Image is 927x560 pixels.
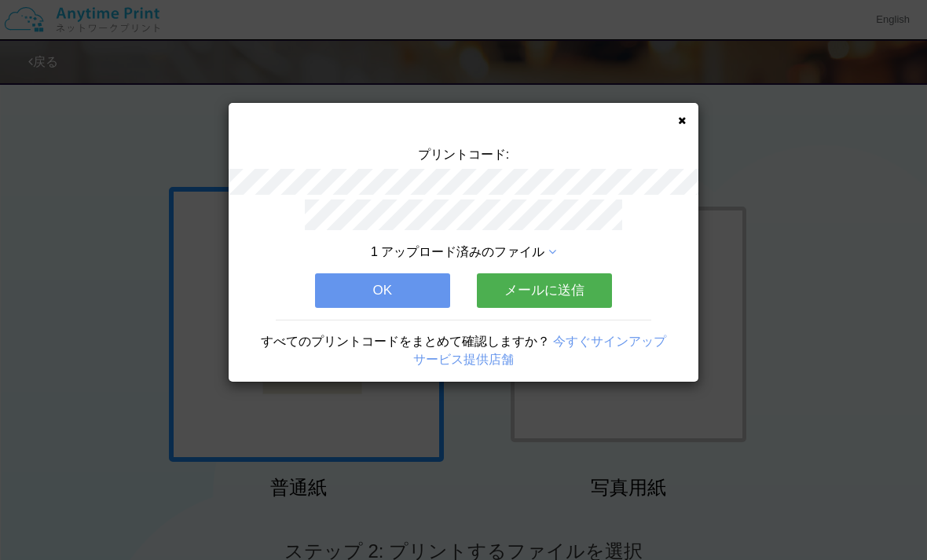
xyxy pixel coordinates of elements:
[418,148,509,161] span: プリントコード:
[371,245,544,258] span: 1 アップロード済みのファイル
[315,273,450,308] button: OK
[413,353,514,366] a: サービス提供店舗
[477,273,612,308] button: メールに送信
[553,335,666,348] a: 今すぐサインアップ
[261,335,550,348] span: すべてのプリントコードをまとめて確認しますか？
